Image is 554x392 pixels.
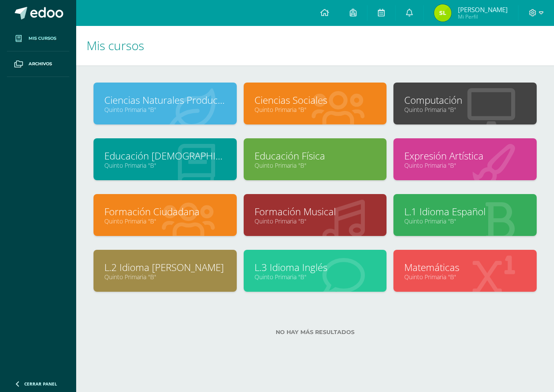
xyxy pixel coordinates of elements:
span: Archivos [29,61,52,67]
a: Formación Musical [254,205,376,218]
span: Mis cursos [29,35,56,42]
a: Quinto Primaria "B" [404,273,526,281]
a: Matemáticas [404,261,526,274]
a: L.3 Idioma Inglés [254,261,376,274]
span: Mis cursos [87,37,144,54]
a: Mis cursos [7,26,69,51]
a: Quinto Primaria "B" [254,161,376,169]
span: Mi Perfil [458,13,508,20]
a: Educación Física [254,149,376,163]
a: Quinto Primaria "B" [254,105,376,114]
a: Quinto Primaria "B" [104,217,226,225]
a: L.2 Idioma [PERSON_NAME] [104,261,226,274]
a: Educación [DEMOGRAPHIC_DATA] [104,149,226,163]
label: No hay más resultados [93,329,537,335]
span: Cerrar panel [24,381,57,387]
a: Quinto Primaria "B" [404,105,526,114]
a: L.1 Idioma Español [404,205,526,218]
a: Expresión Artística [404,149,526,163]
a: Quinto Primaria "B" [104,273,226,281]
a: Quinto Primaria "B" [104,105,226,114]
a: Archivos [7,51,69,77]
a: Quinto Primaria "B" [404,161,526,169]
a: Quinto Primaria "B" [104,161,226,169]
span: [PERSON_NAME] [458,5,508,14]
a: Quinto Primaria "B" [254,217,376,225]
a: Ciencias Naturales Productividad y Desarrollo [104,93,226,107]
a: Quinto Primaria "B" [254,273,376,281]
img: 33177dedb9c015e9fb844d0f067e2225.png [434,4,451,22]
a: Computación [404,93,526,107]
a: Quinto Primaria "B" [404,217,526,225]
a: Ciencias Sociales [254,93,376,107]
a: Formación Ciudadana [104,205,226,218]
